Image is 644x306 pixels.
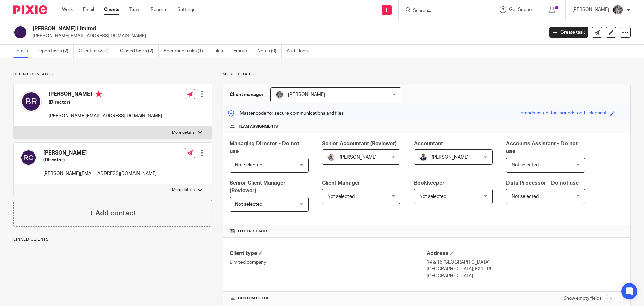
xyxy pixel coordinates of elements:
[172,130,195,135] p: More details
[257,45,282,58] a: Notes (0)
[230,250,427,257] h4: Client type
[235,163,262,167] span: Not selected
[427,266,624,272] p: [GEOGRAPHIC_DATA], EX1 1PL
[572,6,609,13] p: [PERSON_NAME]
[228,110,344,117] p: Master code for secure communications and files
[412,8,473,14] input: Search
[230,91,264,98] h3: Client manager
[79,45,115,58] a: Client tasks (0)
[612,5,623,15] img: -%20%20-%20studio@ingrained.co.uk%20for%20%20-20220223%20at%20101413%20-%201W1A2026.jpg
[327,153,335,161] img: Pixie%2002.jpg
[38,45,74,58] a: Open tasks (2)
[177,6,195,13] a: Settings
[238,124,278,129] span: Team assignments
[43,149,157,157] h4: [PERSON_NAME]
[238,229,269,234] span: Other details
[322,141,397,146] span: Senior Accountant (Reviewer)
[89,208,136,218] h4: + Add contact
[322,180,360,186] span: Client Manager
[83,6,94,13] a: Email
[414,141,443,146] span: Accountant
[233,45,252,58] a: Emails
[327,194,355,199] span: Not selected
[13,45,33,58] a: Details
[49,113,162,119] p: [PERSON_NAME][EMAIL_ADDRESS][DOMAIN_NAME]
[13,25,28,39] img: svg%3E
[276,91,284,99] img: -%20%20-%20studio@ingrained.co.uk%20for%20%20-20220223%20at%20101413%20-%201W1A2026.jpg
[506,141,578,154] span: Accounts Assistant - Do not use
[419,194,446,199] span: Not selected
[20,149,37,166] img: svg%3E
[120,45,159,58] a: Closed tasks (2)
[62,6,73,13] a: Work
[13,72,212,77] p: Client contacts
[13,237,212,242] p: Linked clients
[223,72,631,77] p: More details
[172,187,195,193] p: More details
[288,92,325,97] span: [PERSON_NAME]
[235,202,262,207] span: Not selected
[129,6,141,13] a: Team
[419,153,427,161] img: WhatsApp%20Image%202022-05-18%20at%206.27.04%20PM.jpeg
[43,157,157,163] h5: (Director)
[95,91,102,97] i: Primary
[506,180,579,186] span: Data Processor - Do not use
[512,194,539,199] span: Not selected
[230,296,427,301] h4: CUSTOM FIELDS
[104,6,119,13] a: Clients
[151,6,167,13] a: Reports
[512,163,539,167] span: Not selected
[164,45,208,58] a: Recurring tasks (1)
[49,99,162,106] h5: (Director)
[13,5,47,14] img: Pixie
[213,45,228,58] a: Files
[427,259,624,266] p: 14 & 15 [GEOGRAPHIC_DATA]
[230,141,299,154] span: Managing Director - Do not use
[33,25,438,32] h2: [PERSON_NAME] Limited
[340,155,377,160] span: [PERSON_NAME]
[432,155,469,160] span: [PERSON_NAME]
[20,91,42,112] img: svg%3E
[509,7,535,12] span: Get Support
[414,180,445,186] span: Bookkeeper
[230,259,427,266] p: Limited company
[287,45,313,58] a: Audit logs
[549,27,588,38] a: Create task
[230,180,286,193] span: Senior Client Manager (Reviewer)
[49,91,162,99] h4: [PERSON_NAME]
[521,110,607,117] div: grandmas-chiffon-houndstooth-elephant
[563,295,602,302] label: Show empty fields
[427,273,624,279] p: [GEOGRAPHIC_DATA]
[43,170,157,177] p: [PERSON_NAME][EMAIL_ADDRESS][DOMAIN_NAME]
[427,250,624,257] h4: Address
[33,33,539,39] p: [PERSON_NAME][EMAIL_ADDRESS][DOMAIN_NAME]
